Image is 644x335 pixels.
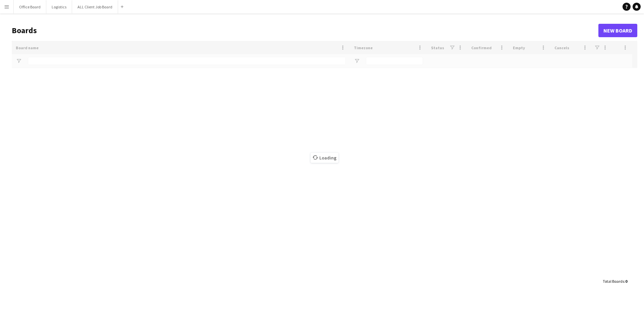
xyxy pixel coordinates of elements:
[72,0,118,13] button: ALL Client Job Board
[603,275,627,288] div: :
[46,0,72,13] button: Logistics
[12,25,598,36] h1: Boards
[598,24,637,37] a: New Board
[603,279,624,284] span: Total Boards
[625,279,627,284] span: 0
[14,0,46,13] button: Office Board
[311,153,338,163] span: Loading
